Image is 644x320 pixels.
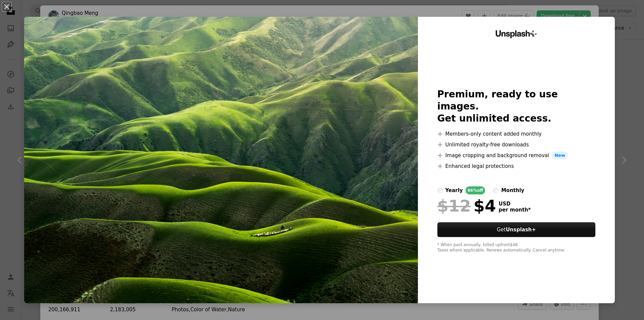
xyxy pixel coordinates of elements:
[437,197,496,215] div: $4
[437,151,596,159] li: Image cropping and background removal
[437,188,443,193] input: yearly66%off
[445,186,463,194] div: yearly
[499,201,531,207] span: USD
[493,188,498,193] input: monthly
[499,207,531,213] span: per month *
[552,151,568,159] span: New
[437,222,596,237] button: GetUnsplash+
[506,227,536,233] strong: Unsplash+
[437,88,596,125] h2: Premium, ready to use images. Get unlimited access.
[437,197,471,215] span: $12
[437,242,596,253] div: * When paid annually, billed upfront $48 Taxes where applicable. Renews automatically. Cancel any...
[437,130,596,138] li: Members-only content added monthly
[437,162,596,170] li: Enhanced legal protections
[466,186,485,194] div: 66% off
[437,141,596,149] li: Unlimited royalty-free downloads
[501,186,524,194] div: monthly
